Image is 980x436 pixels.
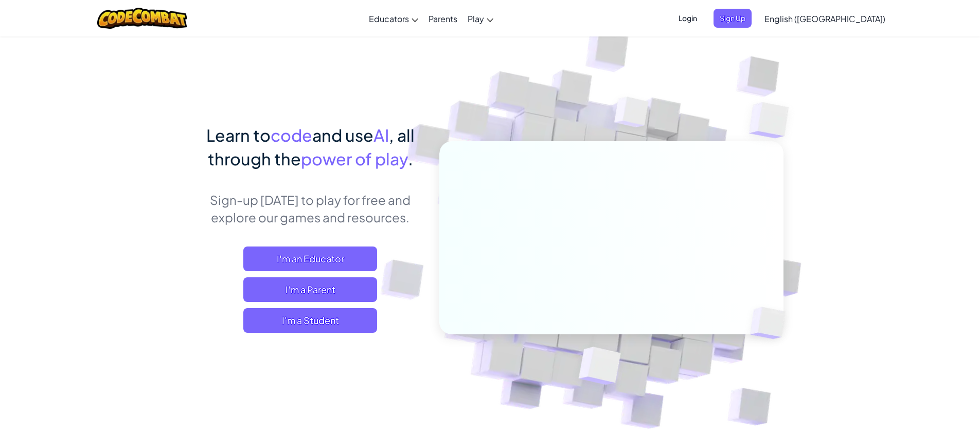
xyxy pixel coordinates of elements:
[672,9,703,28] button: Login
[733,286,810,361] img: Overlap cubes
[468,13,484,24] span: Play
[97,8,187,29] img: CodeCombat logo
[271,125,312,145] span: code
[197,191,424,226] p: Sign-up [DATE] to play for free and explore our games and resources.
[553,325,645,410] img: Overlap cubes
[728,77,817,164] img: Overlap cubes
[243,277,377,302] a: I'm a Parent
[423,5,462,32] a: Parents
[243,308,377,333] button: I'm a Student
[364,5,423,32] a: Educators
[595,77,669,153] img: Overlap cubes
[714,9,752,28] button: Sign Up
[462,5,498,32] a: Play
[301,148,408,169] span: power of play
[759,5,890,32] a: English ([GEOGRAPHIC_DATA])
[764,13,885,24] span: English ([GEOGRAPHIC_DATA])
[312,125,373,145] span: and use
[408,148,413,169] span: .
[373,125,389,145] span: AI
[369,13,409,24] span: Educators
[243,247,377,271] a: I'm an Educator
[206,125,271,145] span: Learn to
